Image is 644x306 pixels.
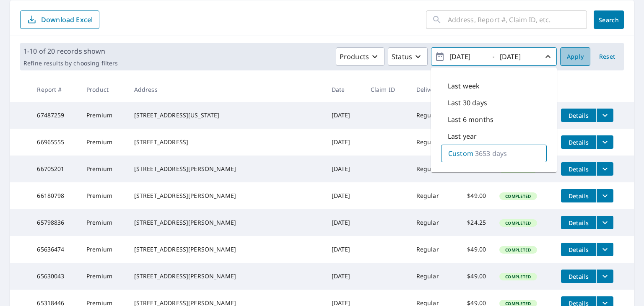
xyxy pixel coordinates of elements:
[454,263,493,290] td: $49.00
[561,243,596,256] button: detailsBtn-65636474
[23,60,118,67] p: Refine results by choosing filters
[561,270,596,283] button: detailsBtn-65630043
[134,192,318,200] div: [STREET_ADDRESS][PERSON_NAME]
[30,182,80,209] td: 66180798
[392,52,412,62] p: Status
[336,47,384,66] button: Products
[596,162,613,176] button: filesDropdownBtn-66705201
[30,129,80,156] td: 66965555
[596,216,613,229] button: filesDropdownBtn-65798836
[566,112,591,119] span: Details
[41,15,93,24] p: Download Excel
[80,102,127,129] td: Premium
[410,129,454,156] td: Regular
[597,52,617,62] span: Reset
[20,10,99,29] button: Download Excel
[441,145,547,162] div: Custom3653 days
[561,216,596,229] button: detailsBtn-65798836
[500,274,536,280] span: Completed
[30,263,80,290] td: 65630043
[80,182,127,209] td: Premium
[388,47,428,66] button: Status
[80,236,127,263] td: Premium
[134,245,318,254] div: [STREET_ADDRESS][PERSON_NAME]
[596,270,613,283] button: filesDropdownBtn-65630043
[566,165,591,173] span: Details
[80,77,127,102] th: Product
[448,98,487,108] p: Last 30 days
[340,52,369,62] p: Products
[500,220,536,226] span: Completed
[80,263,127,290] td: Premium
[410,156,454,182] td: Regular
[566,219,591,227] span: Details
[441,111,547,128] div: Last 6 months
[561,109,596,122] button: detailsBtn-67487259
[325,263,364,290] td: [DATE]
[448,148,473,158] p: Custom
[561,162,596,176] button: detailsBtn-66705201
[441,78,547,94] div: Last week
[566,138,591,146] span: Details
[561,135,596,149] button: detailsBtn-66965555
[325,102,364,129] td: [DATE]
[410,236,454,263] td: Regular
[80,156,127,182] td: Premium
[447,50,488,63] input: yyyy/mm/dd
[454,236,493,263] td: $49.00
[566,246,591,254] span: Details
[23,46,118,56] p: 1-10 of 20 records shown
[435,49,553,64] span: -
[325,156,364,182] td: [DATE]
[596,135,613,149] button: filesDropdownBtn-66965555
[325,77,364,102] th: Date
[134,272,318,280] div: [STREET_ADDRESS][PERSON_NAME]
[560,47,590,66] button: Apply
[561,189,596,202] button: detailsBtn-66180798
[410,182,454,209] td: Regular
[596,243,613,256] button: filesDropdownBtn-65636474
[30,209,80,236] td: 65798836
[410,77,454,102] th: Delivery
[410,263,454,290] td: Regular
[410,102,454,129] td: Regular
[600,16,617,24] span: Search
[325,129,364,156] td: [DATE]
[431,47,557,66] button: -
[30,77,80,102] th: Report #
[30,102,80,129] td: 67487259
[454,182,493,209] td: $49.00
[596,189,613,202] button: filesDropdownBtn-66180798
[566,272,591,280] span: Details
[448,131,477,141] p: Last year
[325,182,364,209] td: [DATE]
[475,148,507,158] p: 3653 days
[441,94,547,111] div: Last 30 days
[596,109,613,122] button: filesDropdownBtn-67487259
[30,156,80,182] td: 66705201
[500,193,536,199] span: Completed
[127,77,325,102] th: Address
[364,77,410,102] th: Claim ID
[134,138,318,146] div: [STREET_ADDRESS]
[325,236,364,263] td: [DATE]
[566,192,591,200] span: Details
[441,128,547,145] div: Last year
[410,209,454,236] td: Regular
[80,129,127,156] td: Premium
[134,218,318,227] div: [STREET_ADDRESS][PERSON_NAME]
[454,209,493,236] td: $24.25
[325,209,364,236] td: [DATE]
[448,114,493,124] p: Last 6 months
[594,10,624,29] button: Search
[134,111,318,119] div: [STREET_ADDRESS][US_STATE]
[134,165,318,173] div: [STREET_ADDRESS][PERSON_NAME]
[448,81,480,91] p: Last week
[497,50,538,63] input: yyyy/mm/dd
[448,8,587,31] input: Address, Report #, Claim ID, etc.
[594,47,621,66] button: Reset
[567,52,584,62] span: Apply
[80,209,127,236] td: Premium
[500,247,536,253] span: Completed
[30,236,80,263] td: 65636474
